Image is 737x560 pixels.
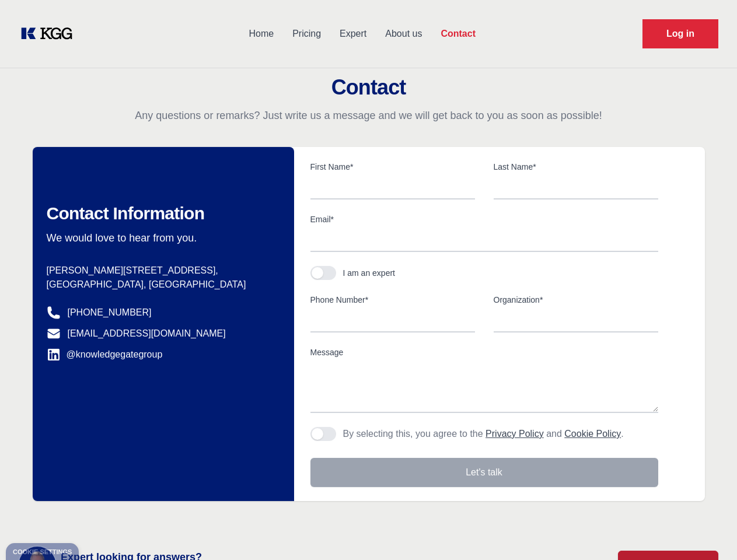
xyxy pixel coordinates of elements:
label: First Name* [310,161,475,173]
h2: Contact [14,76,723,99]
a: Pricing [283,19,330,49]
a: [PHONE_NUMBER] [68,306,152,320]
a: [EMAIL_ADDRESS][DOMAIN_NAME] [68,327,226,341]
a: Contact [431,19,485,49]
p: By selecting this, you agree to the and . [343,427,624,441]
a: @knowledgegategroup [47,348,163,362]
label: Email* [310,213,658,225]
p: [PERSON_NAME][STREET_ADDRESS], [47,264,275,278]
div: I am an expert [343,267,396,279]
p: [GEOGRAPHIC_DATA], [GEOGRAPHIC_DATA] [47,278,275,292]
p: Any questions or remarks? Just write us a message and we will get back to you as soon as possible! [14,108,723,123]
label: Last Name* [494,161,658,173]
a: Cookie Policy [564,429,621,439]
button: Let's talk [310,458,658,487]
a: Expert [330,19,376,49]
a: KOL Knowledge Platform: Talk to Key External Experts (KEE) [19,24,82,43]
p: We would love to hear from you. [47,231,275,245]
label: Message [310,346,658,358]
div: Cookie settings [13,549,72,555]
a: Home [239,19,283,49]
a: Request Demo [642,19,718,48]
label: Organization* [494,294,658,306]
a: Privacy Policy [485,429,544,439]
a: About us [376,19,431,49]
label: Phone Number* [310,294,475,306]
iframe: Chat Widget [679,504,737,560]
h2: Contact Information [47,203,275,224]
